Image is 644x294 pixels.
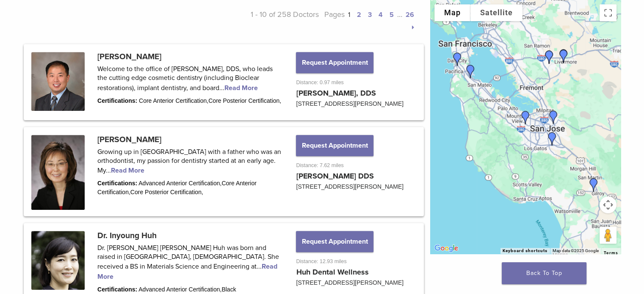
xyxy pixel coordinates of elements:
[390,11,394,19] a: 5
[432,243,460,254] img: Google
[583,175,604,195] div: Dr. Amy Tran
[406,11,414,19] a: 26
[368,11,372,19] a: 3
[460,61,481,82] div: DR. Jennifer Chew
[397,10,402,19] span: …
[432,243,460,254] a: Open this area in Google Maps (opens a new window)
[348,11,350,19] a: 1
[434,4,470,21] button: Show street map
[600,196,616,213] button: Map camera controls
[600,4,616,21] button: Toggle fullscreen view
[379,11,383,19] a: 4
[604,250,618,256] a: Terms (opens in new tab)
[515,107,536,128] div: Dr. Inyoung Huh
[296,135,373,156] button: Request Appointment
[503,248,547,254] button: Keyboard shortcuts
[447,49,467,69] div: Andrew Dela Rama
[319,8,417,33] p: Pages
[357,11,361,19] a: 2
[553,46,574,66] div: Dr. Joshua Solomon
[470,4,522,21] button: Show satellite imagery
[542,129,562,149] div: Dr. Dennis Baik
[553,46,574,66] div: Dr. John Chan
[296,231,373,252] button: Request Appointment
[296,52,373,73] button: Request Appointment
[553,248,599,253] span: Map data ©2025 Google
[502,262,586,284] a: Back To Top
[539,47,559,67] div: Dr. Maggie Chao
[600,227,616,244] button: Drag Pegman onto the map to open Street View
[221,8,319,33] p: 1 - 10 of 258 Doctors
[543,107,564,127] div: Dr.Nancy Shiba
